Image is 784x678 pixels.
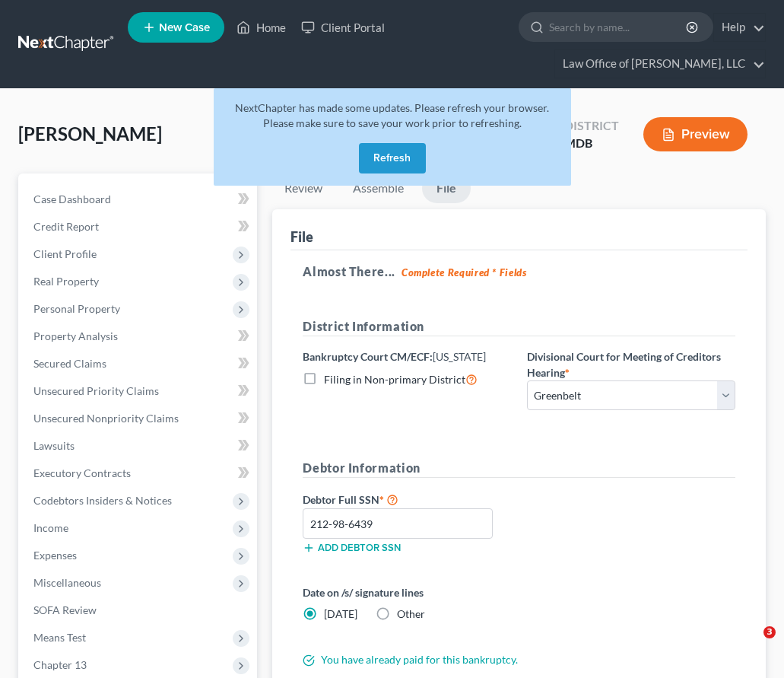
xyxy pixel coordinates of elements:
[21,213,257,240] a: Credit Report
[564,135,619,152] div: MDB
[294,14,392,41] a: Client Portal
[33,329,118,342] span: Property Analysis
[303,263,735,281] h5: Almost There...
[303,542,401,554] button: Add debtor SSN
[33,494,172,507] span: Codebtors Insiders & Notices
[303,317,735,336] h5: District Information
[643,117,747,151] button: Preview
[549,13,688,41] input: Search by name...
[433,350,486,363] span: [US_STATE]
[33,302,120,315] span: Personal Property
[33,631,86,644] span: Means Test
[33,549,77,562] span: Expenses
[303,349,486,364] label: Bankruptcy Court CM/ECF:
[229,14,294,41] a: Home
[564,117,619,135] div: District
[21,460,257,487] a: Executory Contracts
[290,228,313,246] div: File
[402,266,527,279] strong: Complete Required * Fields
[33,521,68,534] span: Income
[33,193,111,205] span: Case Dashboard
[21,323,257,350] a: Property Analysis
[763,626,776,638] span: 3
[21,432,257,460] a: Lawsuits
[359,143,426,173] button: Refresh
[21,350,257,377] a: Secured Claims
[33,220,99,233] span: Credit Report
[21,405,257,432] a: Unsecured Nonpriority Claims
[21,597,257,624] a: SOFA Review
[33,384,159,397] span: Unsecured Priority Claims
[33,439,75,452] span: Lawsuits
[732,626,769,663] iframe: Intercom live chat
[397,607,425,620] span: Other
[33,466,131,479] span: Executory Contracts
[33,658,87,671] span: Chapter 13
[21,186,257,213] a: Case Dashboard
[527,349,735,380] label: Divisional Court for Meeting of Creditors Hearing
[324,607,357,620] span: [DATE]
[324,373,465,386] span: Filing in Non-primary District
[555,50,765,78] a: Law Office of [PERSON_NAME], LLC
[303,584,511,600] label: Date on /s/ signature lines
[159,22,210,33] span: New Case
[21,377,257,405] a: Unsecured Priority Claims
[33,576,101,589] span: Miscellaneous
[295,490,519,508] label: Debtor Full SSN
[33,412,179,425] span: Unsecured Nonpriority Claims
[714,14,765,41] a: Help
[33,275,99,288] span: Real Property
[295,652,743,667] div: You have already paid for this bankruptcy.
[235,101,549,129] span: NextChapter has made some updates. Please refresh your browser. Please make sure to save your wor...
[303,459,735,478] h5: Debtor Information
[303,508,493,539] input: XXX-XX-XXXX
[33,603,97,616] span: SOFA Review
[33,247,97,260] span: Client Profile
[18,123,162,145] span: [PERSON_NAME]
[33,357,106,370] span: Secured Claims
